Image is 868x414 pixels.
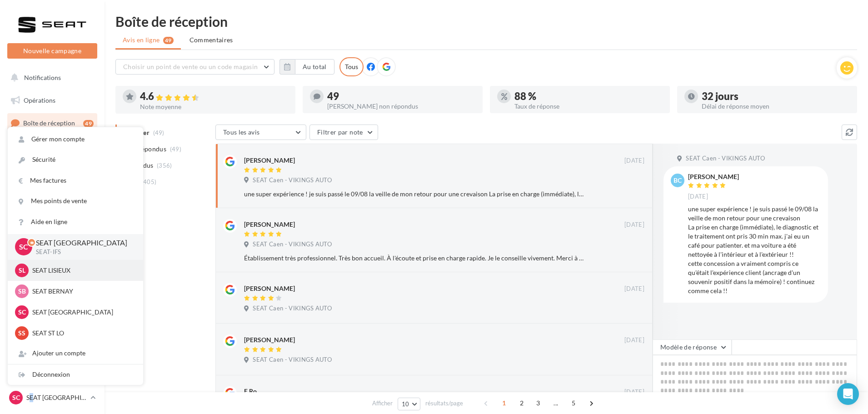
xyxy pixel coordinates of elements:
[170,145,181,153] span: (49)
[8,150,143,170] a: Sécurité
[624,157,644,165] span: [DATE]
[19,266,25,275] span: SL
[702,91,850,101] div: 32 jours
[18,329,25,338] span: SS
[244,254,585,263] div: Établissement très professionnel. Très bon accueil. À l'écoute et prise en charge rapide. Je le c...
[32,287,132,296] p: SEAT BERNAY
[8,170,143,191] a: Mes factures
[253,176,332,185] span: SEAT Caen - VIKINGS AUTO
[295,59,334,75] button: Au total
[123,63,258,70] span: Choisir un point de vente ou un code magasin
[36,238,129,248] p: SEAT [GEOGRAPHIC_DATA]
[36,248,129,256] p: SEAT-IFS
[12,393,20,402] span: SC
[140,104,288,110] div: Note moyenne
[244,190,585,199] div: une super expérience ! je suis passé le 09/08 la veille de mon retour pour une crevaison La prise...
[253,356,332,364] span: SEAT Caen - VIKINGS AUTO
[124,145,166,154] span: Non répondus
[223,128,260,136] span: Tous les avis
[5,182,99,201] a: Contacts
[531,396,545,410] span: 3
[19,242,28,252] span: SC
[8,212,143,232] a: Aide en ligne
[624,285,644,293] span: [DATE]
[32,308,132,317] p: SEAT [GEOGRAPHIC_DATA]
[18,308,26,317] span: SC
[8,129,143,150] a: Gérer mon compte
[398,398,421,410] button: 10
[5,227,99,246] a: Calendrier
[140,91,288,102] div: 4.6
[18,287,26,296] span: SB
[624,388,644,396] span: [DATE]
[279,59,334,75] button: Au total
[5,68,95,87] button: Notifications
[5,137,99,156] a: Visibilité en ligne
[327,103,475,110] div: [PERSON_NAME] non répondus
[309,125,378,140] button: Filtrer par note
[497,396,511,410] span: 1
[24,96,55,104] span: Opérations
[244,335,295,344] div: [PERSON_NAME]
[653,339,732,355] button: Modèle de réponse
[244,387,257,396] div: E Ro
[5,249,99,276] a: PLV et print personnalisable
[5,205,99,224] a: Médiathèque
[5,280,99,307] a: Campagnes DataOnDemand
[5,113,99,133] a: Boîte de réception49
[244,156,295,165] div: [PERSON_NAME]
[686,155,765,163] span: SEAT Caen - VIKINGS AUTO
[327,91,475,101] div: 49
[624,336,644,344] span: [DATE]
[23,119,75,127] span: Boîte de réception
[624,221,644,229] span: [DATE]
[5,160,99,179] a: Campagnes
[253,240,332,249] span: SEAT Caen - VIKINGS AUTO
[425,399,463,408] span: résultats/page
[8,343,143,364] div: Ajouter un compte
[688,174,739,180] div: [PERSON_NAME]
[26,393,87,402] p: SEAT [GEOGRAPHIC_DATA]
[244,284,295,293] div: [PERSON_NAME]
[32,266,132,275] p: SEAT LISIEUX
[7,389,97,406] a: SC SEAT [GEOGRAPHIC_DATA]
[688,205,821,295] div: une super expérience ! je suis passé le 09/08 la veille de mon retour pour une crevaison La prise...
[157,162,172,169] span: (356)
[8,364,143,385] div: Déconnexion
[215,125,306,140] button: Tous les avis
[549,396,563,410] span: ...
[673,176,682,185] span: bc
[688,193,708,201] span: [DATE]
[115,15,857,28] div: Boîte de réception
[372,399,393,408] span: Afficher
[514,91,663,101] div: 88 %
[190,35,233,45] span: Commentaires
[402,400,409,408] span: 10
[514,396,529,410] span: 2
[141,178,157,185] span: (405)
[339,57,364,76] div: Tous
[566,396,581,410] span: 5
[514,103,663,110] div: Taux de réponse
[837,383,859,405] div: Open Intercom Messenger
[115,59,274,75] button: Choisir un point de vente ou un code magasin
[7,43,97,59] button: Nouvelle campagne
[244,220,295,229] div: [PERSON_NAME]
[8,191,143,211] a: Mes points de vente
[253,304,332,313] span: SEAT Caen - VIKINGS AUTO
[24,74,61,81] span: Notifications
[83,120,94,127] div: 49
[5,91,99,110] a: Opérations
[32,329,132,338] p: SEAT ST LO
[702,103,850,110] div: Délai de réponse moyen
